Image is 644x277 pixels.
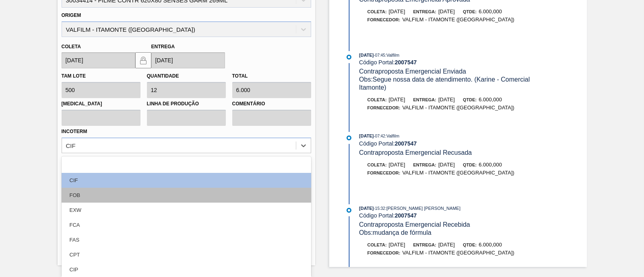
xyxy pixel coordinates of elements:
span: [DATE] [389,242,405,248]
span: - 15:32 [374,206,385,211]
span: [DATE] [438,8,455,14]
label: Linha de Produção [147,98,226,110]
div: Código Portal: [359,140,550,147]
img: locked [138,55,148,65]
span: [DATE] [389,162,405,168]
span: - 07:45 [374,53,385,57]
span: Obs: Segue nossa data de atendimento. (Karine - Comercial Itamonte) [359,76,532,91]
span: VALFILM - ITAMONTE ([GEOGRAPHIC_DATA]) [402,170,514,176]
span: [DATE] [438,242,455,248]
img: atual [347,55,351,60]
span: : Valfilm [385,133,399,138]
div: Código Portal: [359,59,550,66]
span: Entrega: [413,242,436,247]
strong: 2007547 [395,140,417,147]
strong: 2007547 [395,59,417,66]
span: [DATE] [389,8,405,14]
span: VALFILM - ITAMONTE ([GEOGRAPHIC_DATA]) [402,16,514,23]
span: [DATE] [359,133,374,138]
span: Qtde: [463,242,477,247]
span: Obs: mudança de fórmula [359,229,431,236]
span: Coleta: [367,97,387,102]
div: CIF [66,142,76,149]
span: Qtde: [463,97,477,102]
span: Qtde: [463,162,477,167]
div: CIF [62,173,311,188]
span: [DATE] [359,206,374,211]
span: Coleta: [367,242,387,247]
div: FCA [62,217,311,232]
span: Entrega: [413,97,436,102]
span: 6.000,000 [479,96,502,103]
span: Contraproposta Emergencial Recebida [359,221,470,228]
span: 6.000,000 [479,8,502,14]
span: : [PERSON_NAME] [PERSON_NAME] [385,206,460,211]
div: EXW [62,203,311,217]
span: [DATE] [438,162,455,168]
span: Contraproposta Emergencial Enviada [359,68,466,75]
span: Entrega: [413,162,436,167]
span: VALFILM - ITAMONTE ([GEOGRAPHIC_DATA]) [402,105,514,111]
span: 6.000,000 [479,162,502,168]
span: Fornecedor: [367,170,400,175]
span: Fornecedor: [367,250,400,255]
span: [DATE] [389,96,405,103]
label: Origem [62,12,81,18]
button: locked [135,52,151,68]
span: Fornecedor: [367,17,400,22]
span: Coleta: [367,162,387,167]
span: - 07:42 [374,134,385,138]
div: FOB [62,188,311,203]
img: atual [347,208,351,213]
label: [MEDICAL_DATA] [62,98,140,110]
span: [DATE] [359,53,374,57]
label: Tam lote [62,73,86,79]
span: [DATE] [438,96,455,103]
div: Código Portal: [359,212,550,219]
label: Incoterm [62,129,87,134]
img: atual [347,135,351,140]
span: 6.000,000 [479,242,502,248]
span: Entrega: [413,9,436,14]
input: dd/mm/yyyy [151,52,225,68]
span: Fornecedor: [367,105,400,110]
input: dd/mm/yyyy [62,52,135,68]
div: FAS [62,232,311,247]
label: Entrega [151,44,175,49]
strong: 2007547 [395,212,417,219]
span: Qtde: [463,9,477,14]
span: : Valfilm [385,53,399,57]
div: CPT [62,247,311,262]
span: VALFILM - ITAMONTE ([GEOGRAPHIC_DATA]) [402,250,514,256]
span: Coleta: [367,9,387,14]
label: Total [232,73,248,79]
span: Contraproposta Emergencial Recusada [359,149,472,156]
label: Comentário [232,98,311,110]
label: Coleta [62,44,81,49]
div: CIP [62,262,311,277]
label: Quantidade [147,73,179,79]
